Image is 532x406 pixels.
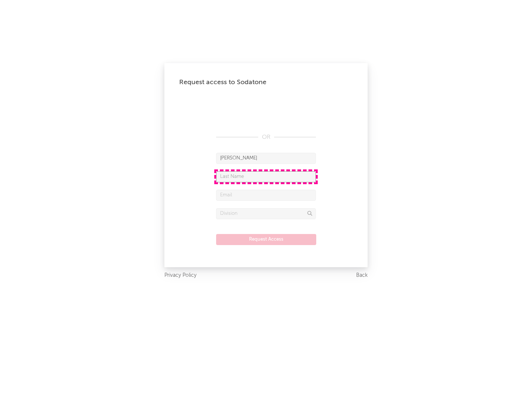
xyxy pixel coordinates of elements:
a: Back [356,271,368,280]
div: OR [216,133,316,142]
input: Division [216,208,316,219]
input: First Name [216,153,316,164]
input: Last Name [216,171,316,182]
button: Request Access [216,234,316,245]
a: Privacy Policy [164,271,197,280]
input: Email [216,190,316,201]
div: Request access to Sodatone [179,78,353,87]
